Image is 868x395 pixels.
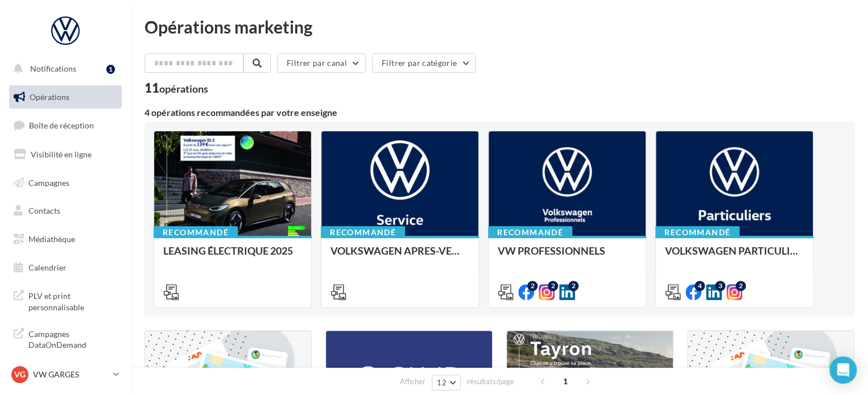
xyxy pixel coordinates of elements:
[665,245,804,268] div: VOLKSWAGEN PARTICULIER
[568,281,578,291] div: 2
[28,234,75,244] span: Médiathèque
[400,376,425,387] span: Afficher
[7,256,124,280] a: Calendrier
[163,245,302,268] div: LEASING ÉLECTRIQUE 2025
[7,113,124,138] a: Boîte de réception
[28,326,117,351] span: Campagnes DataOnDemand
[14,369,26,380] span: VG
[159,84,208,94] div: opérations
[330,245,469,268] div: VOLKSWAGEN APRES-VENTE
[9,364,122,385] a: VG VW GARGES
[28,263,67,272] span: Calendrier
[28,206,60,215] span: Contacts
[277,53,366,73] button: Filtrer par canal
[7,322,124,355] a: Campagnes DataOnDemand
[7,199,124,223] a: Contacts
[735,281,746,291] div: 2
[498,245,636,268] div: VW PROFESSIONNELS
[488,226,572,239] div: Recommandé
[655,226,739,239] div: Recommandé
[33,369,109,380] p: VW GARGES
[30,92,69,102] span: Opérations
[30,64,76,73] span: Notifications
[31,149,92,159] span: Visibilité en ligne
[321,226,405,239] div: Recommandé
[7,227,124,251] a: Médiathèque
[106,65,115,74] div: 1
[715,281,725,291] div: 3
[556,372,574,390] span: 1
[437,378,447,387] span: 12
[829,356,857,384] div: Open Intercom Messenger
[7,171,124,195] a: Campagnes
[144,108,854,117] div: 4 opérations recommandées par votre enseigne
[372,53,476,73] button: Filtrer par catégorie
[7,85,124,109] a: Opérations
[29,120,94,130] span: Boîte de réception
[28,288,117,313] span: PLV et print personnalisable
[467,376,514,387] span: résultats/page
[7,143,124,167] a: Visibilité en ligne
[144,18,854,35] div: Opérations marketing
[432,375,461,390] button: 12
[7,284,124,317] a: PLV et print personnalisable
[144,82,208,94] div: 11
[7,57,119,81] button: Notifications 1
[28,177,69,187] span: Campagnes
[548,281,558,291] div: 2
[695,281,705,291] div: 4
[154,226,238,239] div: Recommandé
[527,281,538,291] div: 2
